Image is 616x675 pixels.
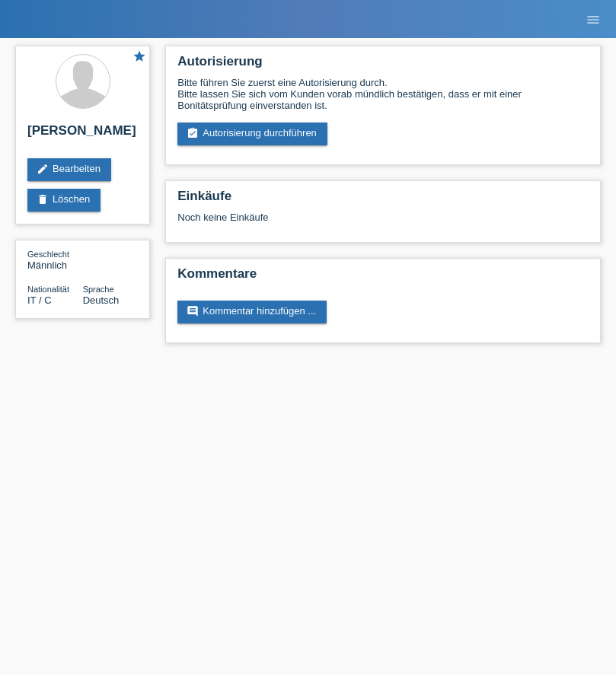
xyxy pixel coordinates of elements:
div: Noch keine Einkäufe [177,212,589,234]
span: Nationalität [27,285,69,294]
div: Bitte führen Sie zuerst eine Autorisierung durch. Bitte lassen Sie sich vom Kunden vorab mündlich... [177,77,589,111]
h2: Einkäufe [177,189,589,212]
h2: Kommentare [177,266,589,289]
i: delete [37,193,49,205]
a: assignment_turned_inAutorisierung durchführen [177,123,327,145]
i: menu [586,12,601,27]
h2: Autorisierung [177,54,589,77]
i: comment [187,305,199,317]
h2: [PERSON_NAME] [27,123,138,146]
a: star [132,49,146,65]
a: editBearbeiten [27,158,111,181]
i: star [132,49,146,63]
div: Männlich [27,248,83,271]
span: Geschlecht [27,250,69,259]
span: Italien / C / 29.04.1960 [27,295,52,306]
a: deleteLöschen [27,189,101,212]
span: Sprache [83,285,114,294]
a: menu [578,14,608,24]
i: edit [37,163,49,175]
i: assignment_turned_in [187,127,199,139]
a: commentKommentar hinzufügen ... [177,301,327,323]
span: Deutsch [83,295,120,306]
